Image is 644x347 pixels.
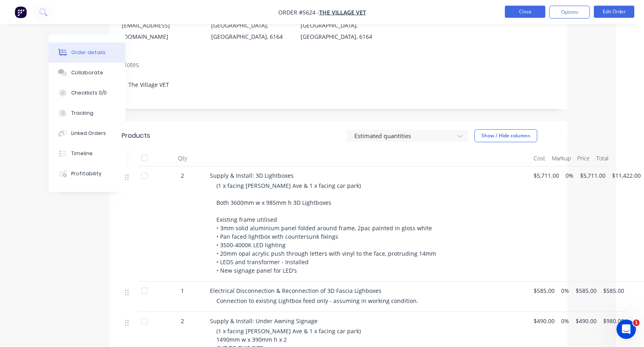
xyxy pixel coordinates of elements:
span: $585.00 [534,286,555,295]
div: Linked Orders [71,130,106,137]
span: 0% [561,286,569,295]
div: Beeliar , [GEOGRAPHIC_DATA], [GEOGRAPHIC_DATA], 6164 [211,8,288,42]
div: Notes [122,61,555,69]
span: 2 [181,171,184,180]
div: [EMAIL_ADDRESS][DOMAIN_NAME] [122,20,198,42]
span: $490.00 [576,317,597,325]
span: 0% [566,171,574,180]
div: Profitability [71,170,102,177]
a: The Village VET [319,8,366,16]
button: Linked Orders [49,123,125,143]
span: 0% [561,317,569,325]
span: $5,711.00 [580,171,606,180]
div: Markup [549,150,574,166]
span: $585.00 [576,286,597,295]
span: Order #5624 - [278,8,319,16]
div: Products [122,131,150,141]
div: Order details [71,49,106,56]
span: $5,711.00 [534,171,559,180]
button: Close [505,6,545,18]
span: (1 x facing [PERSON_NAME] Ave & 1 x facing car park) Both 3600mm w x 985mm h 3D Lightboxes Existi... [216,182,436,274]
div: Checklists 0/0 [71,89,107,97]
div: The Village VET [122,72,555,97]
button: Timeline [49,143,125,164]
button: Tracking [49,103,125,123]
div: Beeliar , [GEOGRAPHIC_DATA], [GEOGRAPHIC_DATA], 6164 [301,8,377,42]
span: 2 [181,317,184,325]
button: Collaborate [49,63,125,83]
div: Cost [530,150,549,166]
div: Timeline [71,150,93,157]
img: Factory [15,6,27,18]
span: 1 [181,286,184,295]
button: Options [549,6,590,19]
iframe: Intercom live chat [616,320,636,339]
div: Total [593,150,612,166]
span: Supply & Install: Under Awning Signage [210,317,318,325]
span: $490.00 [534,317,555,325]
button: Profitability [49,164,125,184]
span: $980.00 [603,317,624,325]
div: Tracking [71,109,93,117]
div: Qty [158,150,207,166]
button: Show / Hide columns [475,129,537,142]
div: Price [574,150,593,166]
button: Checklists 0/0 [49,83,125,103]
span: Connection to existing Lightbox feed only - assuming in working condition. [216,297,418,305]
span: Supply & Install: 3D Lightboxes [210,172,294,179]
button: Edit Order [594,6,634,18]
span: Electrical Disconnection & Reconnection of 3D Fascia Lighboxes [210,287,381,294]
button: Order details [49,42,125,63]
div: Collaborate [71,69,103,76]
span: $11,422.00 [612,171,641,180]
span: 1 [633,320,640,326]
span: $585.00 [603,286,624,295]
